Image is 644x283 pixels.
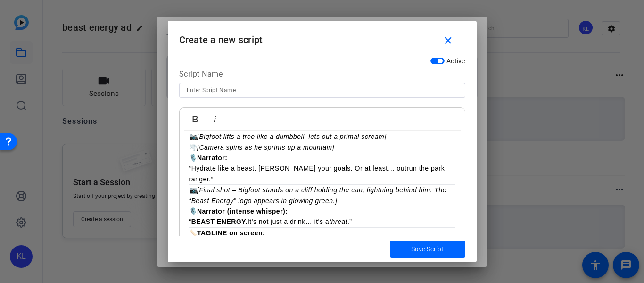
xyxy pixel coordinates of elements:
mat-icon: close [442,35,454,47]
p: 🎙️ “Hydrate like a beast. [PERSON_NAME] your goals. Or at least… outrun the park ranger.” [189,153,455,184]
em: [Camera spins as he sprints up a mountain] [197,144,334,151]
em: threat [329,218,347,225]
strong: BEAST ENERGY. [191,218,248,225]
h1: Create a new script [168,21,477,51]
button: Bold (Ctrl+B) [186,110,204,129]
em: [Bigfoot lifts a tree like a dumbbell, lets out a primal scream] [197,133,387,140]
p: 📷 🌪️ [189,131,455,153]
p: 🎙️ “ It's not just a drink… it's a .” [189,206,455,227]
p: 🦴 [189,228,455,238]
span: Active [446,57,465,65]
strong: Narrator: [197,154,227,162]
input: Enter Script Name [187,85,458,96]
em: [Final shot – Bigfoot stands on a cliff holding the can, lightning behind him. The “Beast Energy”... [189,186,446,204]
span: Save Script [411,244,444,254]
div: Script Name [179,69,465,83]
button: Save Script [390,241,465,258]
strong: TAGLINE on screen: [197,229,265,237]
strong: Narrator (intense whisper): [197,207,288,215]
p: 📷 [189,185,455,206]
